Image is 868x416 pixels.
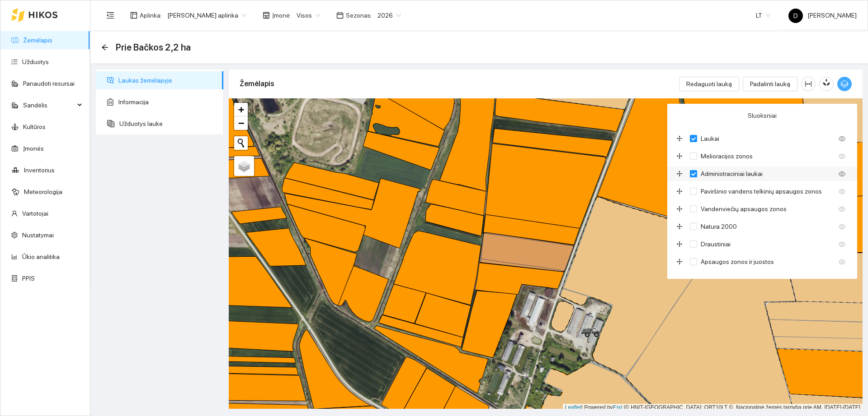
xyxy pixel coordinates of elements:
[679,77,739,91] button: Redaguoti lauką
[234,103,248,116] a: Zoom in
[839,241,845,248] span: eye
[676,259,687,265] span: drag
[624,404,625,411] span: |
[676,153,687,159] span: drag
[263,12,270,19] span: shop
[23,37,52,44] a: Žemėlapis
[118,71,216,89] span: Laukas žemėlapyje
[756,9,770,22] span: LT
[697,151,756,161] span: Melioracijos zonos
[788,12,857,19] span: [PERSON_NAME]
[697,222,741,231] span: Natura 2000
[802,80,815,88] span: column-width
[140,10,162,20] span: Aplinka :
[563,404,863,411] div: | Powered by © HNIT-[GEOGRAPHIC_DATA]; ORT10LT ©, Nacionalinė žemės tarnyba prie AM, [DATE]-[DATE]
[234,136,248,150] button: Initiate a new search
[743,80,797,88] a: Padalinti lauką
[23,96,75,114] span: Sandėlis
[743,77,797,91] button: Padalinti lauką
[676,206,687,212] span: drag
[676,223,687,230] span: drag
[801,77,816,91] button: column-width
[24,188,62,195] a: Meteorologija
[839,171,845,177] span: eye
[118,93,216,111] span: Informacija
[679,80,739,88] a: Redaguoti lauką
[697,204,790,214] span: Vandenviečių apsaugos zonos
[839,206,845,213] span: eye
[101,6,119,24] button: menu-fold
[336,12,344,19] span: calendar
[22,253,60,260] a: Ūkio analitika
[377,9,401,22] span: 2026
[346,10,372,20] span: Sezonas :
[839,259,845,265] span: eye
[116,40,191,55] span: Prie Bačkos 2,2 ha
[240,71,679,97] div: Žemėlapis
[297,9,320,22] span: Visos
[23,123,46,130] a: Kultūros
[22,58,49,65] a: Užduotys
[676,241,687,247] span: drag
[234,156,254,176] a: Layers
[22,275,35,282] a: PPIS
[839,153,845,160] span: eye
[101,44,108,51] span: arrow-left
[130,12,137,19] span: layout
[167,9,246,22] span: Donato Grakausko aplinka
[22,210,48,217] a: Vartotojai
[234,116,248,130] a: Zoom out
[697,169,766,179] span: Administraciniai laukai
[697,257,778,267] span: Apsaugos zonos ir juostos
[676,188,687,194] span: drag
[24,166,55,174] a: Inventorius
[697,186,826,196] span: Paviršinio vandens telkinių apsaugos zonos
[238,104,244,115] span: +
[22,231,54,239] a: Nustatymai
[676,135,687,142] span: drag
[23,145,44,152] a: Įmonės
[238,117,244,129] span: −
[839,135,845,142] span: eye
[839,188,845,195] span: eye
[748,111,777,120] span: Sluoksniai
[23,80,75,87] a: Panaudoti resursai
[101,44,108,51] div: Atgal
[686,79,732,89] span: Redaguoti lauką
[839,223,845,230] span: eye
[119,115,216,133] span: Užduotys lauke
[750,79,790,89] span: Padalinti lauką
[676,171,687,177] span: drag
[697,239,734,249] span: Draustiniai
[272,10,291,20] span: Įmonė :
[793,9,798,23] span: D
[697,134,723,143] span: Laukai
[613,404,623,411] a: Esri
[565,404,581,411] a: Leaflet
[106,11,114,19] span: menu-fold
